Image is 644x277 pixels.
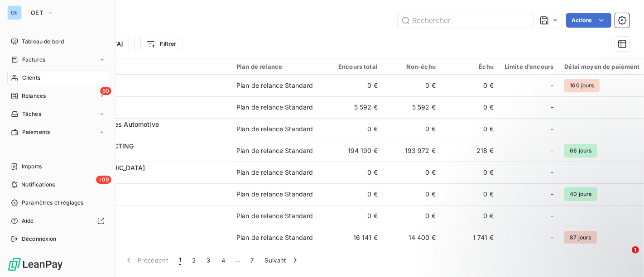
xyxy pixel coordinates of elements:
[22,92,46,100] span: Relances
[325,75,383,96] td: 0 €
[7,257,63,272] img: Logo LeanPay
[398,13,533,28] input: Rechercher
[62,129,226,138] span: CACTEMIU35
[260,251,305,270] button: Suivant
[551,103,553,112] span: -
[441,118,499,140] td: 0 €
[383,118,441,140] td: 0 €
[202,251,216,270] button: 3
[325,183,383,205] td: 0 €
[236,211,313,220] div: Plan de relance Standard
[441,227,499,248] td: 1 741 €
[325,96,383,118] td: 5 592 €
[21,181,55,189] span: Notifications
[325,227,383,248] td: 16 141 €
[383,205,441,227] td: 0 €
[62,216,226,225] span: CAGIS
[383,183,441,205] td: 0 €
[236,81,313,90] div: Plan de relance Standard
[441,205,499,227] td: 0 €
[236,146,313,155] div: Plan de relance Standard
[383,227,441,248] td: 14 400 €
[441,183,499,205] td: 0 €
[236,190,313,199] div: Plan de relance Standard
[383,140,441,162] td: 193 972 €
[325,205,383,227] td: 0 €
[22,74,40,82] span: Clients
[383,162,441,183] td: 0 €
[7,5,22,20] div: OE
[216,251,231,270] button: 4
[22,217,34,225] span: Aide
[62,86,226,95] span: CABCTEXTUR
[441,96,499,118] td: 0 €
[331,63,378,70] div: Encours total
[383,75,441,96] td: 0 €
[463,189,644,253] iframe: Intercom notifications message
[441,140,499,162] td: 218 €
[236,233,313,242] div: Plan de relance Standard
[236,124,313,134] div: Plan de relance Standard
[325,162,383,183] td: 0 €
[7,214,108,228] a: Aide
[551,81,553,90] span: -
[632,246,639,253] span: 1
[179,256,181,265] span: 1
[22,56,45,64] span: Factures
[551,168,553,177] span: -
[236,168,313,177] div: Plan de relance Standard
[140,37,182,51] button: Filtrer
[236,63,320,70] div: Plan de relance
[441,75,499,96] td: 0 €
[119,251,173,270] button: Précédent
[22,128,50,136] span: Paiements
[231,253,245,267] span: …
[22,162,42,171] span: Imports
[100,87,111,95] span: 50
[62,151,226,160] span: CADENTCONT
[551,124,553,134] span: -
[325,140,383,162] td: 194 190 €
[62,194,226,203] span: CAFT
[187,251,201,270] button: 2
[62,107,226,116] span: CABERA
[389,63,436,70] div: Non-échu
[22,199,83,207] span: Paramètres et réglages
[22,38,64,46] span: Tableau de bord
[447,63,494,70] div: Échu
[505,63,553,70] div: Limite d’encours
[31,9,43,16] span: OET
[613,246,635,268] iframe: Intercom live chat
[245,251,259,270] button: 7
[173,251,187,270] button: 1
[383,96,441,118] td: 5 592 €
[62,172,226,181] span: CADM
[566,13,611,28] button: Actions
[22,110,41,118] span: Tâches
[325,118,383,140] td: 0 €
[236,103,313,112] div: Plan de relance Standard
[564,79,599,92] span: 160 jours
[551,146,553,155] span: -
[564,187,597,201] span: 40 jours
[22,235,57,243] span: Déconnexion
[441,162,499,183] td: 0 €
[96,176,111,184] span: +99
[62,238,226,247] span: CAGRIAL14
[564,144,597,158] span: 66 jours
